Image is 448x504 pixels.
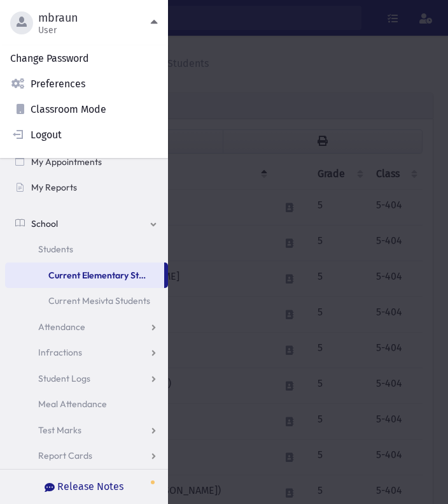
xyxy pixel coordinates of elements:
a: Student Logs [5,366,168,392]
button: Release Notes [5,475,163,499]
span: Meal Attendance [38,398,107,410]
span: User [38,25,150,36]
a: My Appointments [5,149,168,175]
span: Test Marks [38,424,81,436]
span: School [31,218,58,229]
a: Current Mesivta Students [5,288,168,314]
a: Meal Attendance [5,391,168,417]
a: Students [5,236,168,263]
a: Infractions [5,340,168,366]
span: Report Cards [38,450,92,461]
a: Report Cards [5,443,168,469]
a: Attendance [5,314,168,340]
a: Current Elementary Students [5,263,164,289]
a: Classroom Mode [5,97,173,122]
a: School [5,211,168,237]
a: Test Marks [5,417,168,443]
span: Infractions [38,347,82,358]
span: Students [38,243,73,255]
span: mbraun [38,10,150,25]
a: My Reports [5,175,168,201]
span: Student Logs [38,373,90,384]
span: My Appointments [31,156,102,168]
span: My Reports [31,182,77,193]
span: Attendance [38,321,85,333]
